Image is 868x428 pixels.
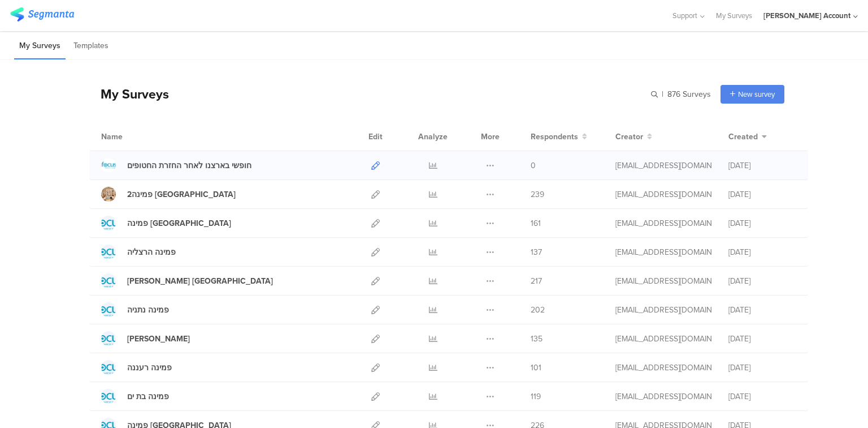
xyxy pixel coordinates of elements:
[127,304,169,316] div: פמינה נתניה
[728,304,796,316] div: [DATE]
[615,160,711,172] div: odelya@ifocus-r.com
[89,84,169,104] div: My Surveys
[615,275,711,287] div: odelya@ifocus-r.com
[363,122,388,151] div: Edit
[101,187,236,202] a: 2פמינה [GEOGRAPHIC_DATA]
[127,217,231,229] div: פמינה אשדוד
[531,333,542,345] span: 135
[531,189,544,200] span: 239
[728,246,796,258] div: [DATE]
[531,304,545,316] span: 202
[728,189,796,200] div: [DATE]
[728,362,796,374] div: [DATE]
[615,246,711,258] div: odelya@ifocus-r.com
[615,362,711,374] div: odelya@ifocus-r.com
[763,10,850,21] div: [PERSON_NAME] Account
[615,304,711,316] div: odelya@ifocus-r.com
[127,391,169,403] div: פמינה בת ים
[728,275,796,287] div: [DATE]
[531,160,536,172] span: 0
[101,245,176,259] a: פמינה הרצליה
[615,131,652,143] button: Creator
[728,217,796,229] div: [DATE]
[615,189,711,200] div: odelya@ifocus-r.com
[615,131,643,143] span: Creator
[101,360,172,375] a: פמינה רעננה
[728,160,796,172] div: [DATE]
[101,273,273,288] a: [PERSON_NAME] [GEOGRAPHIC_DATA]
[728,131,767,143] button: Created
[14,33,66,59] li: My Surveys
[531,131,587,143] button: Respondents
[68,33,114,59] li: Templates
[101,389,169,404] a: פמינה בת ים
[531,391,541,403] span: 119
[660,88,665,100] span: |
[101,302,169,317] a: פמינה נתניה
[127,189,236,200] div: 2פמינה פתח תקווה
[728,333,796,345] div: [DATE]
[101,216,231,230] a: פמינה [GEOGRAPHIC_DATA]
[127,362,172,374] div: פמינה רעננה
[667,88,711,100] span: 876 Surveys
[101,131,169,143] div: Name
[531,246,542,258] span: 137
[127,246,176,258] div: פמינה הרצליה
[101,331,190,346] a: [PERSON_NAME]
[728,391,796,403] div: [DATE]
[738,89,775,100] span: New survey
[416,122,450,151] div: Analyze
[615,391,711,403] div: odelya@ifocus-r.com
[531,275,542,287] span: 217
[127,333,190,345] div: פמינה אשקלון
[531,217,541,229] span: 161
[531,131,578,143] span: Respondents
[101,158,251,173] a: חופשי בארצנו לאחר החזרת החטופים
[615,333,711,345] div: odelya@ifocus-r.com
[127,160,251,172] div: חופשי בארצנו לאחר החזרת החטופים
[672,10,697,21] span: Support
[615,217,711,229] div: odelya@ifocus-r.com
[728,131,758,143] span: Created
[127,275,273,287] div: פמינה גרנד קניון חיפה
[478,122,502,151] div: More
[531,362,541,374] span: 101
[10,7,74,22] img: segmanta logo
